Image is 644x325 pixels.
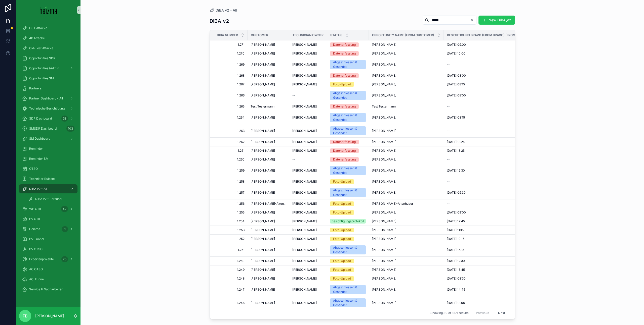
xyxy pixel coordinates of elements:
[251,63,286,67] a: [PERSON_NAME]
[447,149,541,153] a: [DATE] 13:25
[29,26,47,30] span: OST Attacke
[330,179,366,184] a: Foto-Upload
[216,210,245,214] span: 1.255
[330,51,366,56] a: Datenerfassung
[19,144,77,153] a: Reminder
[292,157,295,161] span: --
[372,82,441,86] a: [PERSON_NAME]
[447,219,465,223] span: [DATE] 12:45
[292,43,324,47] a: [PERSON_NAME]
[251,104,286,109] a: Test Testermann
[40,6,57,14] img: App logo
[292,51,317,56] span: [PERSON_NAME]
[251,237,275,241] span: [PERSON_NAME]
[210,8,237,13] a: DiBA v2 - All
[330,91,366,100] a: Abgeschlossen & Gesendet
[372,140,396,144] span: [PERSON_NAME]
[372,149,441,153] a: [PERSON_NAME]
[29,56,55,60] span: Opportunities SDR
[372,219,441,223] a: [PERSON_NAME]
[292,237,317,241] span: [PERSON_NAME]
[216,51,245,56] span: 1.270
[330,237,366,241] a: Foto-Upload
[292,93,324,97] a: --
[251,169,286,173] a: [PERSON_NAME]
[19,84,77,93] a: Partners
[447,93,466,97] span: [DATE] 08:00
[447,191,541,195] a: [DATE] 09:30
[251,116,275,120] span: [PERSON_NAME]
[330,188,366,197] a: Abgeschlossen & Gesendet
[447,237,541,241] a: [DATE] 10:15
[19,74,77,83] a: Opportunities SM
[216,140,245,144] a: 1.262
[372,237,441,241] a: [PERSON_NAME]
[251,228,286,232] a: [PERSON_NAME]
[447,210,541,214] a: [DATE] 09:00
[61,116,68,122] div: 38
[216,157,245,161] span: 1.260
[333,91,363,100] div: Abgeschlossen & Gesendet
[251,210,286,214] a: [PERSON_NAME]
[372,140,441,144] a: [PERSON_NAME]
[372,157,441,161] a: [PERSON_NAME]
[372,202,441,206] a: [PERSON_NAME]-Altenhuber
[292,180,324,184] a: [PERSON_NAME]
[29,217,41,221] span: PV OTIF
[447,116,465,120] span: [DATE] 08:15
[216,93,245,97] a: 1.266
[333,166,363,175] div: Abgeschlossen & Gesendet
[478,16,515,25] button: New DiBA_v2
[292,74,324,78] a: [PERSON_NAME]
[330,82,366,87] a: Foto-Upload
[447,93,541,97] a: [DATE] 08:00
[251,169,275,173] span: [PERSON_NAME]
[447,202,541,206] a: --
[29,237,44,241] span: PV-Funnel
[447,82,465,86] span: [DATE] 08:15
[292,210,317,214] span: [PERSON_NAME]
[333,188,363,197] div: Abgeschlossen & Gesendet
[447,63,541,67] a: --
[372,219,396,223] span: [PERSON_NAME]
[330,166,366,175] a: Abgeschlossen & Gesendet
[292,219,317,223] span: [PERSON_NAME]
[35,197,62,201] span: DiBA v2 - Personal
[216,228,245,232] a: 1.253
[216,116,245,120] a: 1.264
[447,157,450,161] span: --
[333,82,351,87] div: Foto-Upload
[333,60,363,69] div: Abgeschlossen & Gesendet
[447,140,465,144] span: [DATE] 13:25
[372,191,396,195] span: [PERSON_NAME]
[216,43,245,47] span: 1.271
[251,180,286,184] a: [PERSON_NAME]
[251,93,286,97] a: [PERSON_NAME]
[333,237,351,241] div: Foto-Upload
[447,219,541,223] a: [DATE] 12:45
[29,46,53,50] span: Old-Lost Attacke
[447,116,541,120] a: [DATE] 08:15
[330,148,366,153] a: Datenerfassung
[29,106,65,111] span: Technische Besichtigung
[19,245,77,254] a: PV OTSO
[372,228,441,232] a: [PERSON_NAME]
[372,191,441,195] a: [PERSON_NAME]
[292,82,317,86] span: [PERSON_NAME]
[292,129,324,133] a: [PERSON_NAME]
[330,113,366,122] a: Abgeschlossen & Gesendet
[251,104,274,109] span: Test Testermann
[25,194,77,203] a: DiBA v2 - Personal
[292,129,317,133] span: [PERSON_NAME]
[251,51,275,56] span: [PERSON_NAME]
[19,114,77,123] a: SDR Dashboard38
[29,187,47,191] span: DiBA v2 - All
[251,82,286,86] a: [PERSON_NAME]
[447,140,541,144] a: [DATE] 13:25
[292,219,324,223] a: [PERSON_NAME]
[333,157,356,162] div: Datenerfassung
[330,245,366,254] a: Abgeschlossen & Gesendet
[333,42,356,47] div: Datenerfassung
